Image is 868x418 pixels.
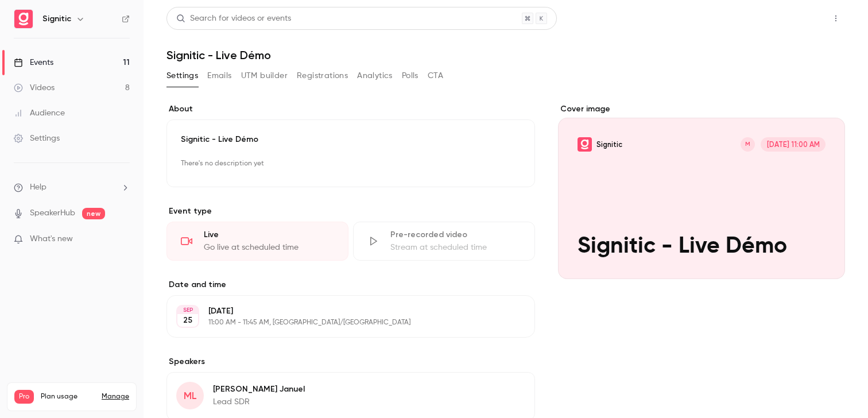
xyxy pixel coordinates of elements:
div: Settings [14,133,60,144]
div: SEP [177,306,198,314]
button: Settings [166,67,198,85]
label: Date and time [166,279,535,291]
button: Polls [402,67,418,85]
p: There's no description yet [181,154,521,173]
button: CTA [428,67,443,85]
span: Help [30,181,46,193]
span: new [82,208,105,219]
p: Event type [166,206,535,217]
div: Go live at scheduled time [204,242,334,253]
p: [PERSON_NAME] Januel [213,384,305,395]
h1: Signitic - Live Démo [166,48,845,62]
a: SpeakerHub [30,207,75,219]
section: Cover image [558,103,845,279]
div: Audience [14,107,65,119]
button: Registrations [297,67,348,85]
p: 25 [183,315,192,326]
label: Speakers [166,356,535,367]
h6: Signitic [42,13,71,25]
div: Videos [14,82,55,94]
div: Pre-recorded videoStream at scheduled time [353,222,535,261]
div: Stream at scheduled time [390,242,521,253]
span: What's new [30,233,73,245]
p: 11:00 AM - 11:45 AM, [GEOGRAPHIC_DATA]/[GEOGRAPHIC_DATA] [208,318,474,327]
button: Emails [207,67,231,85]
div: LiveGo live at scheduled time [166,222,348,261]
span: Plan usage [41,392,95,401]
a: Manage [102,392,129,401]
label: About [166,103,535,115]
div: Search for videos or events [176,13,291,25]
span: ML [184,388,197,404]
p: Lead SDR [213,396,305,408]
div: Live [204,229,334,241]
button: UTM builder [241,67,288,85]
span: Pro [14,390,34,404]
img: Signitic [14,10,33,28]
button: Share [772,7,817,30]
div: Pre-recorded video [390,229,521,241]
iframe: Noticeable Trigger [116,234,130,245]
li: help-dropdown-opener [14,181,130,193]
div: Events [14,57,53,68]
p: [DATE] [208,305,474,317]
button: Analytics [357,67,393,85]
label: Cover image [558,103,845,115]
p: Signitic - Live Démo [181,134,521,145]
